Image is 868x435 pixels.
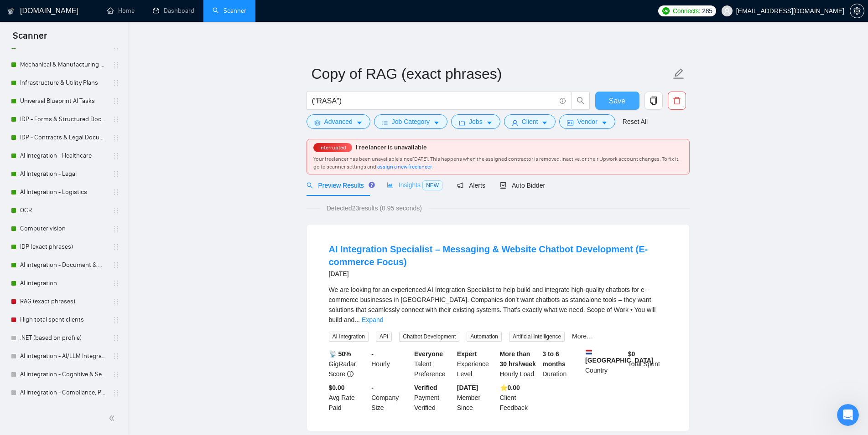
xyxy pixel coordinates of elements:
[112,316,120,323] span: holder
[371,384,374,391] b: -
[455,383,498,413] div: Member Since
[433,119,440,126] span: caret-down
[567,119,573,126] span: idcard
[112,170,120,178] span: holder
[20,56,107,74] a: Mechanical & Manufacturing Blueprints
[626,349,669,379] div: Total Spent
[368,181,376,189] div: Tooltip anchor
[5,29,54,48] span: Scanner
[586,349,592,355] img: 🇳🇱
[369,383,412,413] div: Company Size
[312,62,671,85] input: Scanner name...
[387,182,393,188] span: area-chart
[459,119,465,126] span: folder
[585,349,654,364] b: [GEOGRAPHIC_DATA]
[20,311,107,329] a: High total spent clients
[20,256,107,274] a: AI integration - Document & Workflow Automation
[20,365,107,384] a: AI integration - Cognitive & Semantic Document Intelligence
[559,114,615,129] button: idcardVendorcaret-down
[20,74,107,92] a: Infrastructure & Utility Plans
[469,117,483,127] span: Jobs
[724,8,730,14] span: user
[572,92,590,110] button: search
[307,182,313,189] span: search
[153,7,194,15] a: dashboardDashboard
[623,117,648,127] a: Reset All
[347,371,353,377] span: info-circle
[112,207,120,214] span: holder
[213,7,246,15] a: searchScanner
[20,183,107,201] a: AI Integration - Logistics
[112,334,120,342] span: holder
[20,274,107,292] a: AI integration
[412,349,455,379] div: Talent Preference
[356,119,363,126] span: caret-down
[850,7,864,15] a: setting
[572,97,589,105] span: search
[362,316,383,323] a: Expand
[371,350,374,358] b: -
[112,134,120,141] span: holder
[313,156,679,170] span: Your freelancer has been unavailable since [DATE] . This happens when the assigned contractor is ...
[451,114,500,129] button: folderJobscaret-down
[382,119,388,126] span: bars
[329,285,667,325] div: We are looking for an experienced AI Integration Specialist to help build and integrate high-qual...
[376,332,392,342] span: API
[107,7,135,15] a: homeHome
[673,6,700,16] span: Connects:
[20,165,107,183] a: AI Integration - Legal
[377,164,431,170] span: assign a new freelancer
[329,244,648,267] a: AI Integration Specialist – Messaging & Website Chatbot Development (E-commerce Focus)
[20,147,107,165] a: AI Integration - Healthcare
[837,404,859,426] iframe: Intercom live chat
[457,182,463,189] span: notification
[414,384,437,391] b: Verified
[329,384,345,391] b: $0.00
[112,116,120,123] span: holder
[329,332,369,342] span: AI Integration
[668,97,686,105] span: delete
[327,383,370,413] div: Avg Rate Paid
[112,261,120,269] span: holder
[8,4,14,19] img: logo
[509,332,565,342] span: Artificial Intelligence
[422,180,442,190] span: NEW
[668,92,686,110] button: delete
[354,316,360,323] span: ...
[467,332,502,342] span: Automation
[850,4,864,18] button: setting
[112,61,120,68] span: holder
[20,238,107,256] a: IDP (exact phrases)
[601,119,608,126] span: caret-down
[504,114,556,129] button: userClientcaret-down
[20,329,107,347] a: .NET (based on profile)
[112,79,120,87] span: holder
[314,119,321,126] span: setting
[609,95,625,107] span: Save
[522,117,538,127] span: Client
[560,98,566,104] span: info-circle
[673,68,685,80] span: edit
[850,7,864,15] span: setting
[20,347,107,365] a: AI integration - AI/LLM Integration & Deployment
[399,332,459,342] span: Chatbot Development
[541,349,583,379] div: Duration
[20,292,107,311] a: RAG (exact phrases)
[628,350,635,358] b: $ 0
[317,144,349,151] span: Interrupted
[20,110,107,128] a: IDP - Forms & Structured Documents
[112,371,120,378] span: holder
[498,349,541,379] div: Hourly Load
[307,182,372,189] span: Preview Results
[324,117,353,127] span: Advanced
[112,189,120,196] span: holder
[583,349,626,379] div: Country
[112,152,120,159] span: holder
[645,92,663,110] button: copy
[572,333,592,340] a: More...
[112,353,120,360] span: holder
[500,384,520,391] b: ⭐️ 0.00
[312,95,556,107] input: Search Freelance Jobs...
[329,268,667,279] div: [DATE]
[387,181,442,189] span: Insights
